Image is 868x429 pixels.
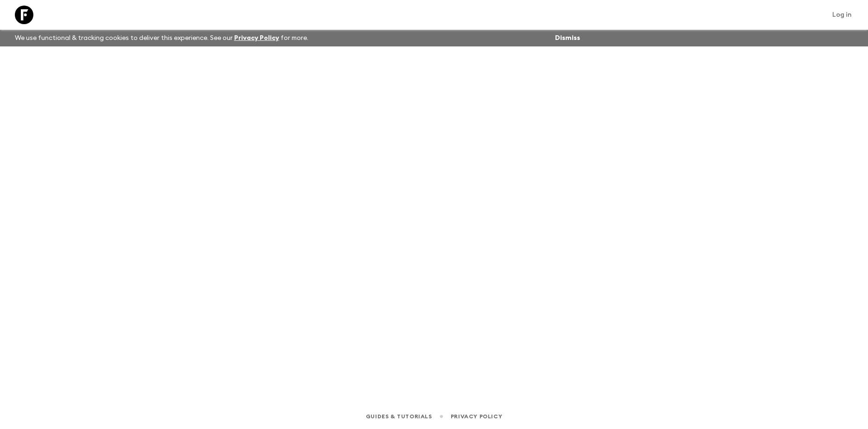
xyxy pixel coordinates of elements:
a: Log in [827,8,857,21]
a: Guides & Tutorials [366,411,432,422]
a: Privacy Policy [451,411,502,422]
a: Privacy Policy [234,35,279,41]
button: Dismiss [553,32,582,45]
p: We use functional & tracking cookies to deliver this experience. See our for more. [11,30,312,46]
